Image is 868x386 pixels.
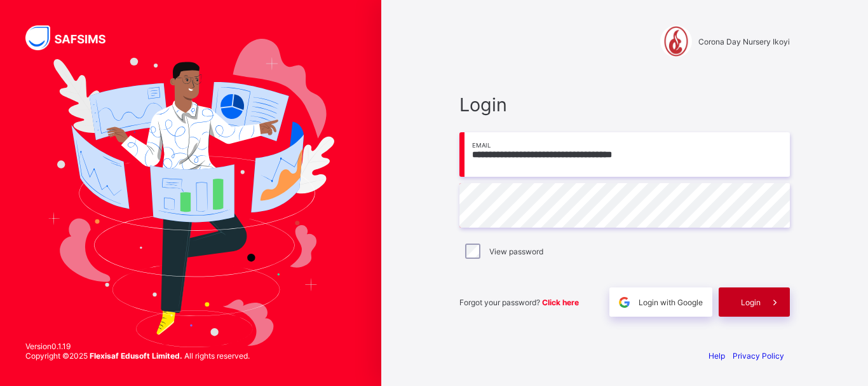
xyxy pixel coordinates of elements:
[489,247,543,256] label: View password
[90,351,182,361] strong: Flexisaf Edusoft Limited.
[617,295,632,310] img: google.396cfc9801f0270233282035f929180a.svg
[459,93,790,116] span: Login
[25,25,121,50] img: SAFSIMS Logo
[733,351,784,361] a: Privacy Policy
[698,37,790,46] span: Corona Day Nursery Ikoyi
[741,298,761,307] span: Login
[47,39,334,348] img: Hero Image
[709,351,725,361] a: Help
[639,298,703,307] span: Login with Google
[459,298,579,307] span: Forgot your password?
[542,298,579,307] a: Click here
[25,341,250,351] span: Version 0.1.19
[25,351,250,361] span: Copyright © 2025 All rights reserved.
